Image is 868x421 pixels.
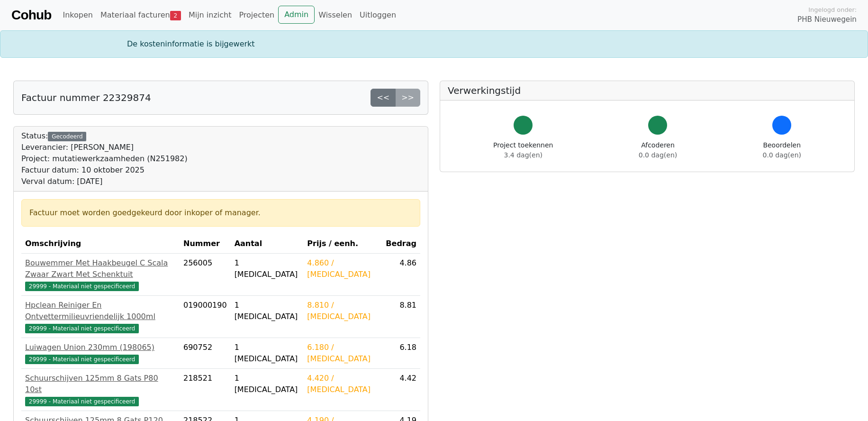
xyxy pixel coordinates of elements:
[639,140,677,160] div: Afcoderen
[185,6,235,25] a: Mijn inzicht
[808,5,857,14] span: Ingelogd onder:
[763,140,801,160] div: Beoordelen
[170,11,181,20] span: 2
[382,369,420,411] td: 4.42
[25,300,176,334] a: Hpclean Reiniger En Ontvettermilieuvriendelijk 1000ml29999 - Materiaal niet gespecificeerd
[315,6,356,25] a: Wisselen
[180,369,231,411] td: 218521
[235,6,278,25] a: Projecten
[25,342,176,353] div: Luiwagen Union 230mm (198065)
[11,4,51,27] a: Cohub
[21,142,188,153] div: Leverancier: [PERSON_NAME]
[25,257,176,280] div: Bouwemmer Met Haakbeugel C Scala Zwaar Zwart Met Schenktuit
[307,257,378,280] div: 4.860 / [MEDICAL_DATA]
[59,6,96,25] a: Inkopen
[180,254,231,296] td: 256005
[235,373,300,395] div: 1 [MEDICAL_DATA]
[25,342,176,365] a: Luiwagen Union 230mm (198065)29999 - Materiaal niet gespecificeerd
[235,257,300,280] div: 1 [MEDICAL_DATA]
[382,234,420,254] th: Bedrag
[25,282,139,291] span: 29999 - Materiaal niet gespecificeerd
[21,234,180,254] th: Omschrijving
[763,151,801,159] span: 0.0 dag(en)
[48,132,86,141] div: Gecodeerd
[21,165,188,176] div: Factuur datum: 10 oktober 2025
[180,338,231,369] td: 690752
[307,373,378,395] div: 4.420 / [MEDICAL_DATA]
[504,151,542,159] span: 3.4 dag(en)
[21,153,188,165] div: Project: mutatiewerkzaamheden (N251982)
[382,254,420,296] td: 4.86
[382,296,420,338] td: 8.81
[21,176,188,187] div: Verval datum: [DATE]
[97,6,185,25] a: Materiaal facturen2
[797,14,857,25] span: PHB Nieuwegein
[180,234,231,254] th: Nummer
[25,373,176,395] div: Schuurschijven 125mm 8 Gats P80 10st
[25,257,176,292] a: Bouwemmer Met Haakbeugel C Scala Zwaar Zwart Met Schenktuit29999 - Materiaal niet gespecificeerd
[29,207,412,219] div: Factuur moet worden goedgekeurd door inkoper of manager.
[231,234,304,254] th: Aantal
[235,300,300,322] div: 1 [MEDICAL_DATA]
[25,355,139,364] span: 29999 - Materiaal niet gespecificeerd
[235,342,300,365] div: 1 [MEDICAL_DATA]
[493,140,553,160] div: Project toekennen
[382,338,420,369] td: 6.18
[448,85,847,96] h5: Verwerkingstijd
[21,130,188,187] div: Status:
[371,89,396,107] a: <<
[303,234,382,254] th: Prijs / eenh.
[356,6,400,25] a: Uitloggen
[25,300,176,322] div: Hpclean Reiniger En Ontvettermilieuvriendelijk 1000ml
[278,6,315,24] a: Admin
[25,397,139,406] span: 29999 - Materiaal niet gespecificeerd
[639,151,677,159] span: 0.0 dag(en)
[25,324,139,333] span: 29999 - Materiaal niet gespecificeerd
[121,38,747,50] div: De kosteninformatie is bijgewerkt
[25,373,176,407] a: Schuurschijven 125mm 8 Gats P80 10st29999 - Materiaal niet gespecificeerd
[180,296,231,338] td: 019000190
[21,92,151,103] h5: Factuur nummer 22329874
[307,300,378,322] div: 8.810 / [MEDICAL_DATA]
[307,342,378,365] div: 6.180 / [MEDICAL_DATA]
